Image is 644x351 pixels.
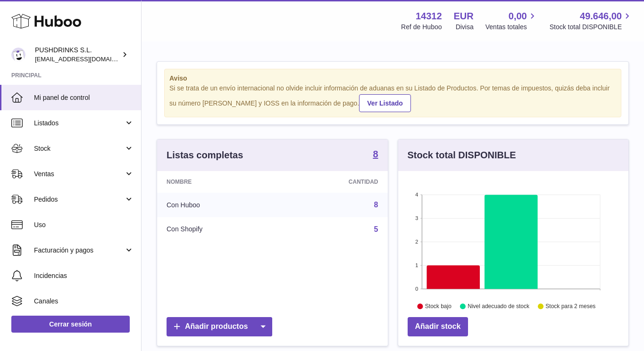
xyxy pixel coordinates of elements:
span: Uso [34,220,134,229]
span: Facturación y pagos [34,246,124,255]
th: Nombre [157,171,279,193]
span: [EMAIL_ADDRESS][DOMAIN_NAME] [35,55,139,63]
div: Ref de Huboo [401,23,442,32]
span: 0,00 [509,10,527,23]
span: Stock [34,144,124,153]
span: Incidencias [34,271,134,280]
h3: Listas completas [167,149,243,162]
a: Cerrar sesión [11,316,130,333]
span: Stock total DISPONIBLE [550,23,633,32]
td: Con Shopify [157,217,279,242]
div: Divisa [456,23,474,32]
a: Ver Listado [359,94,410,112]
th: Cantidad [279,171,387,193]
h3: Stock total DISPONIBLE [408,149,516,162]
a: Añadir stock [408,317,468,336]
text: 4 [415,192,418,197]
text: Stock bajo [425,303,451,310]
div: Si se trata de un envío internacional no olvide incluir información de aduanas en su Listado de P... [169,84,616,112]
span: Ventas [34,170,124,179]
a: 8 [374,201,378,209]
img: framos@pushdrinks.es [11,48,25,62]
strong: EUR [454,10,474,23]
a: 0,00 Ventas totales [485,10,538,32]
a: 8 [373,149,378,161]
span: 49.646,00 [580,10,622,23]
span: Mi panel de control [34,93,134,102]
a: 49.646,00 Stock total DISPONIBLE [550,10,633,32]
a: 5 [374,225,378,233]
text: Stock para 2 meses [545,303,595,310]
text: 3 [415,215,418,221]
strong: 8 [373,149,378,159]
text: 1 [415,262,418,268]
text: 0 [415,286,418,292]
span: Listados [34,119,124,128]
div: PUSHDRINKS S.L. [35,46,120,64]
strong: 14312 [416,10,442,23]
span: Canales [34,297,134,306]
text: 2 [415,239,418,245]
span: Pedidos [34,195,124,204]
a: Añadir productos [167,317,272,336]
strong: Aviso [169,74,616,83]
td: Con Huboo [157,193,279,217]
text: Nivel adecuado de stock [468,303,530,310]
span: Ventas totales [485,23,538,32]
